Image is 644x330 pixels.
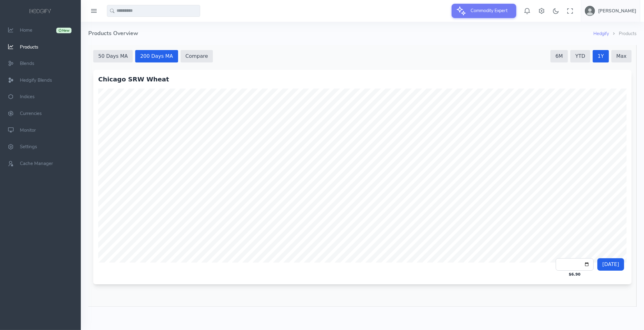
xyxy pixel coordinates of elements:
button: Commodity Expert [452,4,516,18]
span: Settings [20,144,37,150]
span: Cache Manager [20,160,53,167]
span: Monitor [20,127,36,133]
button: Compare [92,5,125,17]
span: Products [20,44,38,50]
span: Indices [20,94,34,100]
button: Max [523,5,543,17]
button: 6M [462,5,480,17]
a: Hedgify [593,30,609,37]
button: 50 Days MA [5,5,44,17]
h2: Chicago SRW Wheat [10,30,538,39]
button: 1Y [504,5,521,17]
button: [DATE] [509,213,536,226]
button: YTD [482,5,502,17]
li: Products [609,30,637,37]
div: $6.90 [481,227,492,232]
h4: Products Overview [88,22,593,45]
img: user-image [585,6,595,16]
span: Blends [20,60,34,66]
button: 200 Days MA [47,5,90,17]
h5: [PERSON_NAME] [598,8,636,13]
span: Home [20,27,32,33]
span: Hedgify Blends [20,77,52,83]
a: Commodity Expert [452,7,516,14]
span: Commodity Expert [467,4,512,17]
div: New [56,28,71,33]
img: logo [28,8,53,15]
span: Currencies [20,110,42,117]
